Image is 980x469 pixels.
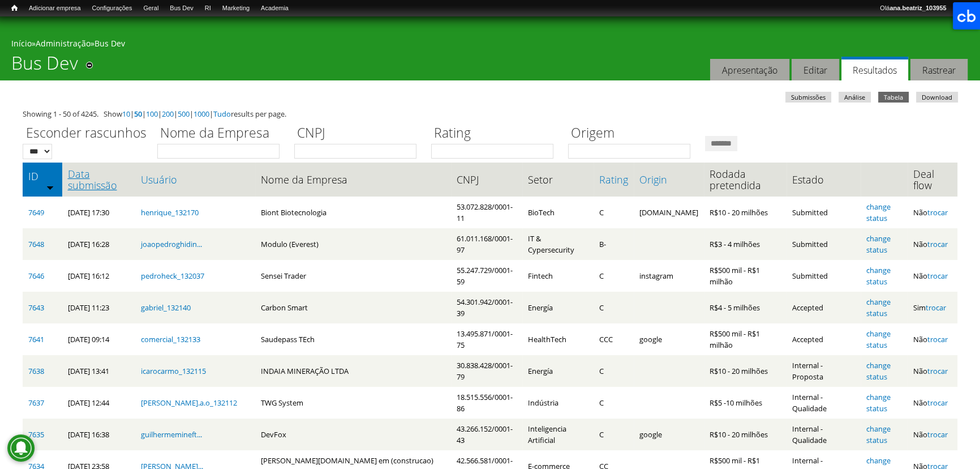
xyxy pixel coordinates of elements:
a: joaopedroghidin... [141,239,202,249]
td: Não [908,355,957,387]
th: Estado [786,163,861,197]
td: 54.301.942/0001-39 [451,292,522,323]
td: 43.266.152/0001-43 [451,419,522,450]
a: 50 [134,109,142,119]
td: Carbon Smart [255,292,451,323]
td: INDAIA MINERAÇÃO LTDA [255,355,451,387]
a: [PERSON_NAME].a.o_132112 [141,398,237,408]
a: pedroheck_132037 [141,271,204,281]
a: 200 [162,109,174,119]
a: Sair [952,3,974,14]
td: Inteligencia Artificial [522,419,594,450]
a: trocar [927,334,948,344]
td: Submitted [786,228,861,260]
a: Tudo [213,109,231,119]
a: Adicionar empresa [23,3,87,14]
td: 30.838.428/0001-79 [451,355,522,387]
th: Nome da Empresa [255,163,451,197]
td: Não [908,197,957,228]
td: Internal - Qualidade [786,387,861,419]
td: R$500 mil - R$1 milhão [704,260,786,292]
td: Sim [908,292,957,323]
a: 100 [146,109,158,119]
td: Não [908,228,957,260]
span: Início [11,4,18,12]
td: [DATE] 11:23 [62,292,135,323]
td: R$500 mil - R$1 milhão [704,323,786,355]
td: HealthTech [522,323,594,355]
a: icarocarmo_132115 [141,366,206,376]
a: 7637 [28,398,44,408]
td: R$5 -10 milhões [704,387,786,419]
td: Não [908,323,957,355]
a: 7643 [28,302,44,313]
a: 7641 [28,334,44,344]
a: trocar [927,207,948,218]
a: Download [916,92,958,103]
a: 1000 [194,109,209,119]
a: Academia [255,3,294,14]
div: Showing 1 - 50 of 4245. Show | | | | | | results per page. [23,108,957,120]
th: Deal flow [908,163,957,197]
a: trocar [927,429,948,440]
a: 500 [178,109,190,119]
td: Submitted [786,197,861,228]
a: trocar [927,366,948,376]
td: C [594,387,634,419]
label: CNPJ [294,123,424,144]
th: CNPJ [451,163,522,197]
td: Accepted [786,292,861,323]
td: [DATE] 17:30 [62,197,135,228]
a: comercial_132133 [141,334,200,344]
a: RI [199,3,217,14]
a: Início [6,3,23,14]
td: Indústria [522,387,594,419]
td: [DATE] 16:38 [62,419,135,450]
td: 61.011.168/0001-97 [451,228,522,260]
td: Internal - Proposta [786,355,861,387]
td: Energía [522,292,594,323]
a: Tabela [878,92,909,103]
a: change status [866,360,891,382]
td: C [594,355,634,387]
a: 7646 [28,271,44,281]
th: Setor [522,163,594,197]
a: Submissões [785,92,831,103]
td: R$10 - 20 milhões [704,197,786,228]
a: change status [866,392,891,413]
td: Não [908,419,957,450]
a: Início [11,38,32,49]
a: Origin [639,174,698,185]
a: gabriel_132140 [141,302,191,313]
td: C [594,419,634,450]
img: ordem crescente [46,184,54,191]
a: trocar [926,302,946,313]
td: BioTech [522,197,594,228]
a: henrique_132170 [141,207,199,218]
td: B- [594,228,634,260]
a: 7649 [28,207,44,218]
td: R$4 - 5 milhões [704,292,786,323]
h1: Bus Dev [11,52,78,80]
a: change status [866,265,891,287]
th: Rodada pretendida [704,163,786,197]
td: 18.515.556/0001-86 [451,387,522,419]
td: [DATE] 09:14 [62,323,135,355]
td: 55.247.729/0001-59 [451,260,522,292]
td: Biont Biotecnologia [255,197,451,228]
td: Não [908,387,957,419]
td: IT & Cypersecurity [522,228,594,260]
strong: ana.beatriz_103955 [889,5,946,11]
a: Marketing [217,3,255,14]
td: C [594,260,634,292]
td: Submitted [786,260,861,292]
td: Fintech [522,260,594,292]
a: 7648 [28,239,44,249]
td: C [594,197,634,228]
label: Rating [431,123,561,144]
td: R$10 - 20 milhões [704,355,786,387]
a: Resultados [841,57,908,81]
a: Configurações [87,3,138,14]
a: trocar [927,398,948,408]
a: Rastrear [910,59,968,81]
